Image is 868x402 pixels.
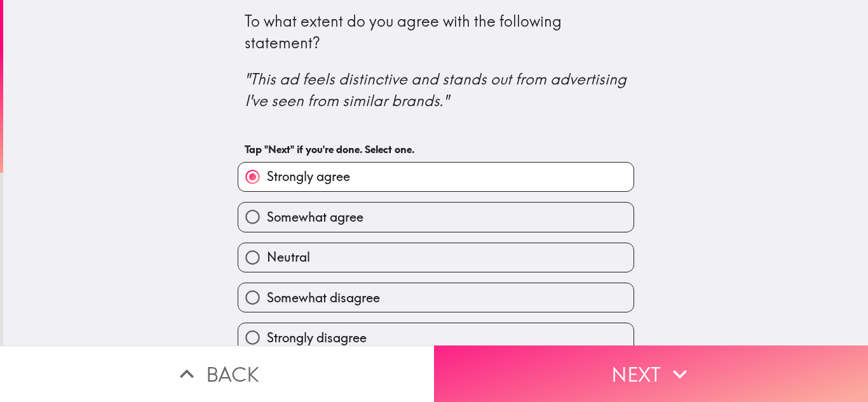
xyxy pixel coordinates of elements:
span: Somewhat agree [267,208,363,226]
button: Neutral [238,243,634,272]
button: Next [434,345,868,402]
span: Somewhat disagree [267,289,380,307]
h6: Tap "Next" if you're done. Select one. [245,142,627,156]
span: Strongly agree [267,168,350,185]
span: Strongly disagree [267,329,367,347]
div: To what extent do you agree with the following statement? [245,11,627,111]
button: Somewhat agree [238,203,634,231]
button: Somewhat disagree [238,283,634,312]
span: Neutral [267,248,310,266]
i: "This ad feels distinctive and stands out from advertising I've seen from similar brands." [245,69,630,110]
button: Strongly agree [238,163,634,191]
button: Strongly disagree [238,323,634,352]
